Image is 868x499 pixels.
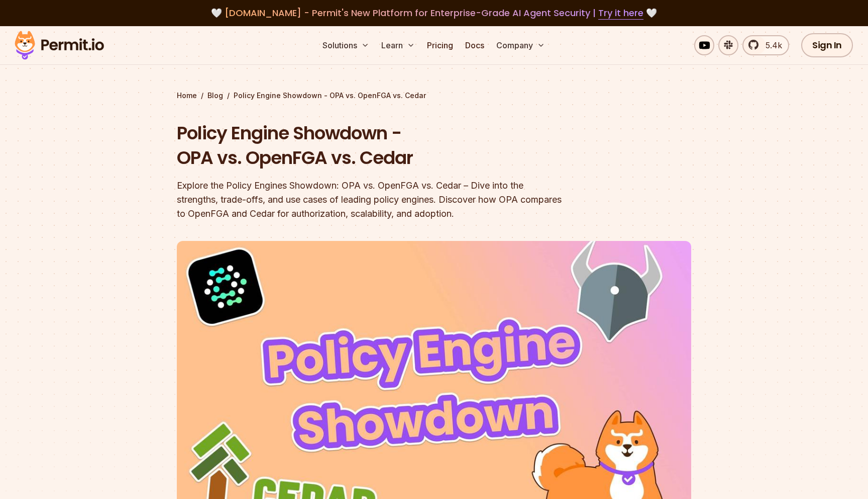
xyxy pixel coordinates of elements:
a: Sign In [801,33,853,57]
img: Permit logo [10,28,108,62]
a: 5.4k [742,35,789,55]
button: Solutions [318,35,373,55]
a: Pricing [423,35,457,55]
a: Try it here [598,7,643,20]
a: Docs [461,35,488,55]
div: Explore the Policy Engines Showdown: OPA vs. OpenFGA vs. Cedar – Dive into the strengths, trade-o... [177,179,563,221]
h1: Policy Engine Showdown - OPA vs. OpenFGA vs. Cedar [177,121,563,171]
div: / / [177,91,691,101]
a: Home [177,91,197,101]
button: Learn [377,35,419,55]
a: Blog [207,91,223,101]
div: 🤍 🤍 [24,6,844,20]
button: Company [492,35,549,55]
span: 5.4k [759,39,782,51]
span: [DOMAIN_NAME] - Permit's New Platform for Enterprise-Grade AI Agent Security | [225,7,643,19]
